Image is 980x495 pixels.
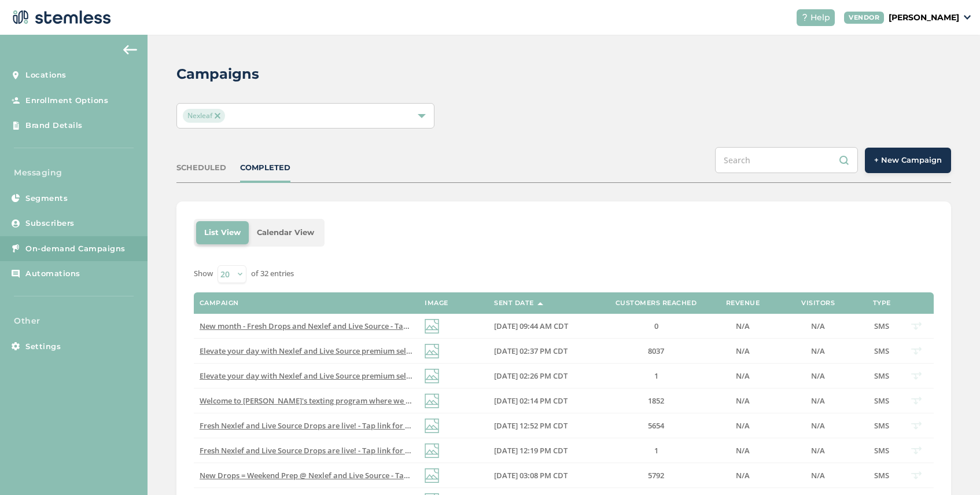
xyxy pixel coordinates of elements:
[648,470,664,481] span: 5792
[873,299,891,307] label: Type
[25,193,68,204] span: Segments
[720,396,766,406] label: N/A
[494,371,592,381] label: 09/25/2025 02:26 PM CDT
[874,395,889,406] span: SMS
[720,321,766,331] label: N/A
[811,321,825,331] span: N/A
[604,471,708,481] label: 5792
[648,395,664,406] span: 1852
[654,321,658,331] span: 0
[494,321,568,331] span: [DATE] 09:44 AM CDT
[240,162,290,174] div: COMPLETED
[715,147,858,173] input: Search
[425,319,439,333] img: icon-img-d887fa0c.svg
[778,321,859,331] label: N/A
[874,371,889,381] span: SMS
[494,421,592,431] label: 09/18/2025 12:52 PM CDT
[778,396,859,406] label: N/A
[811,420,825,431] span: N/A
[25,341,61,353] span: Settings
[25,95,108,107] span: Enrollment Options
[123,45,137,54] img: icon-arrow-back-accent-c549486e.svg
[654,445,658,456] span: 1
[25,243,126,255] span: On-demand Campaigns
[494,395,568,406] span: [DATE] 02:14 PM CDT
[183,109,225,123] span: Nexleaf
[494,420,568,431] span: [DATE] 12:52 PM CDT
[200,445,515,456] span: Fresh Nexlef and Live Source Drops are live! - Tap link for more info! Reply END to cancel
[922,439,980,495] iframe: Chat Widget
[874,346,889,356] span: SMS
[801,299,835,307] label: Visitors
[870,321,893,331] label: SMS
[810,12,830,24] span: Help
[874,155,942,166] span: + New Campaign
[200,346,413,356] label: Elevate your day with Nexlef and Live Source premium selections - tap for more info Reply END to ...
[616,299,697,307] label: Customers Reached
[249,221,322,244] li: Calendar View
[870,346,893,356] label: SMS
[811,470,825,481] span: N/A
[25,69,67,81] span: Locations
[778,346,859,356] label: N/A
[200,421,413,431] label: Fresh Nexlef and Live Source Drops are live! - Tap link for more info! Reply END to cancel
[778,471,859,481] label: N/A
[200,396,413,406] label: Welcome to Nexlef's texting program where we let you know about all our fresh drops and exclusive...
[736,420,750,431] span: N/A
[425,443,439,458] img: icon-img-d887fa0c.svg
[811,395,825,406] span: N/A
[736,470,750,481] span: N/A
[200,371,413,381] label: Elevate your day with Nexlef and Live Source premium selections - tap for more info Reply END to ...
[844,12,884,24] div: VENDOR
[494,471,592,481] label: 09/11/2025 03:08 PM CDT
[494,446,592,456] label: 09/18/2025 12:19 PM CDT
[720,471,766,481] label: N/A
[654,371,658,381] span: 1
[726,299,760,307] label: Revenue
[176,162,226,174] div: SCHEDULED
[736,346,750,356] span: N/A
[604,371,708,381] label: 1
[25,218,75,229] span: Subscribers
[425,369,439,383] img: icon-img-d887fa0c.svg
[200,446,413,456] label: Fresh Nexlef and Live Source Drops are live! - Tap link for more info! Reply END to cancel
[964,15,971,20] img: icon_down-arrow-small-66adaf34.svg
[604,321,708,331] label: 0
[778,371,859,381] label: N/A
[811,371,825,381] span: N/A
[200,371,572,381] span: Elevate your day with Nexlef and Live Source premium selections - tap for more info Reply END to ...
[494,321,592,331] label: 10/02/2025 09:44 AM CDT
[9,6,111,29] img: logo-dark-0685b13c.svg
[200,321,545,331] span: New month - Fresh Drops and Nexlef and Live Source - Tap link for more info Reply END to cancel
[811,346,825,356] span: N/A
[720,421,766,431] label: N/A
[870,446,893,456] label: SMS
[874,321,889,331] span: SMS
[196,221,249,244] li: List View
[425,419,439,433] img: icon-img-d887fa0c.svg
[494,299,534,307] label: Sent Date
[604,421,708,431] label: 5654
[494,371,568,381] span: [DATE] 02:26 PM CDT
[25,120,83,131] span: Brand Details
[720,446,766,456] label: N/A
[604,396,708,406] label: 1852
[215,113,220,119] img: icon-close-accent-8a337256.svg
[25,268,80,280] span: Automations
[251,268,294,280] label: of 32 entries
[736,371,750,381] span: N/A
[874,470,889,481] span: SMS
[865,148,951,173] button: + New Campaign
[200,395,948,406] span: Welcome to [PERSON_NAME]'s texting program where we let you know about all our fresh drops and ex...
[200,299,239,307] label: Campaign
[604,446,708,456] label: 1
[720,371,766,381] label: N/A
[494,445,568,456] span: [DATE] 12:19 PM CDT
[494,346,592,356] label: 09/25/2025 02:37 PM CDT
[425,299,448,307] label: Image
[870,471,893,481] label: SMS
[200,470,548,481] span: New Drops = Weekend Prep @ Nexlef and Live Source - Tap link for more info! Reply END to cancel
[176,64,259,85] h2: Campaigns
[537,302,543,305] img: icon-sort-1e1d7615.svg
